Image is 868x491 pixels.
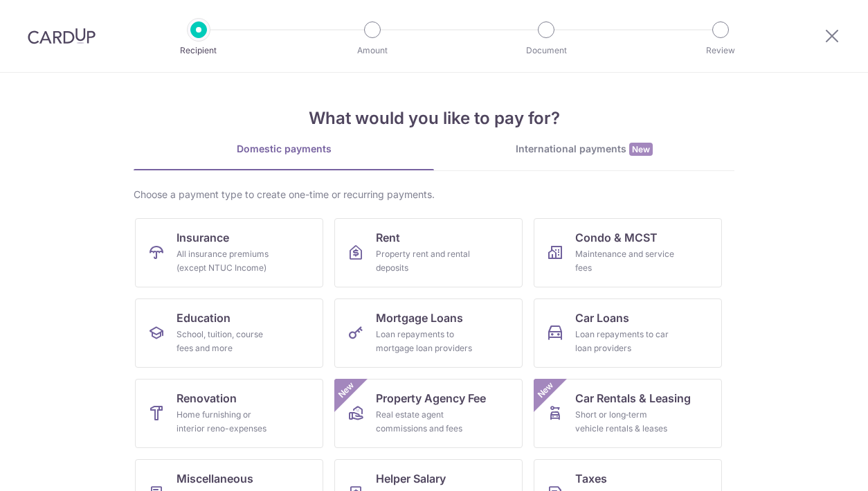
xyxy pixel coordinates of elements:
div: Property rent and rental deposits [376,247,476,275]
span: Miscellaneous [177,470,253,487]
a: Condo & MCSTMaintenance and service fees [534,218,722,287]
span: Education [177,310,230,326]
span: Mortgage Loans [376,310,463,326]
span: Property Agency Fee [376,390,486,407]
a: EducationSchool, tuition, course fees and more [135,298,323,368]
span: Insurance [177,229,229,246]
div: Loan repayments to mortgage loan providers [376,328,476,355]
h4: What would you like to pay for? [134,106,734,131]
div: Choose a payment type to create one-time or recurring payments. [134,188,734,202]
div: Short or long‑term vehicle rentals & leases [575,408,675,436]
p: Document [495,44,597,57]
span: New [335,379,358,402]
div: All insurance premiums (except NTUC Income) [177,247,276,275]
a: Mortgage LoansLoan repayments to mortgage loan providers [334,298,523,368]
a: Car Rentals & LeasingShort or long‑term vehicle rentals & leasesNew [534,379,722,448]
div: Real estate agent commissions and fees [376,408,476,436]
a: RenovationHome furnishing or interior reno-expenses [135,379,323,448]
div: International payments [434,142,734,157]
span: Taxes [575,470,607,487]
span: Rent [376,229,400,246]
p: Recipient [147,44,250,57]
img: CardUp [28,28,96,44]
a: Car LoansLoan repayments to car loan providers [534,298,722,368]
span: Condo & MCST [575,229,658,246]
span: Car Rentals & Leasing [575,390,691,407]
a: RentProperty rent and rental deposits [334,218,523,287]
div: Loan repayments to car loan providers [575,328,675,355]
span: Car Loans [575,310,629,326]
iframe: Opens a widget where you can find more information [779,449,854,484]
div: Maintenance and service fees [575,247,675,275]
span: New [534,379,557,402]
span: Renovation [177,390,237,407]
span: New [629,143,653,156]
p: Review [669,44,772,57]
span: Helper Salary [376,470,446,487]
div: Domestic payments [134,142,434,156]
p: Amount [321,44,424,57]
a: InsuranceAll insurance premiums (except NTUC Income) [135,218,323,287]
a: Property Agency FeeReal estate agent commissions and feesNew [334,379,523,448]
div: Home furnishing or interior reno-expenses [177,408,276,436]
div: School, tuition, course fees and more [177,328,276,355]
